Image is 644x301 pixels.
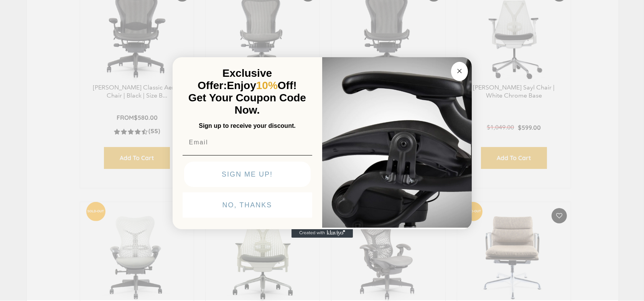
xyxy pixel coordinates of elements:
[604,251,641,288] iframe: Tidio Chat
[183,135,312,150] input: Email
[188,92,306,116] span: Get Your Coupon Code Now.
[256,79,278,91] span: 10%
[183,155,312,155] img: underline
[184,162,311,187] button: SIGN ME UP!
[183,192,312,218] button: NO, THANKS
[227,79,297,91] span: Enjoy Off!
[199,122,295,129] span: Sign up to receive your discount.
[198,67,272,91] span: Exclusive Offer:
[292,228,353,238] a: Created with Klaviyo - opens in a new tab
[322,56,472,228] img: 92d77583-a095-41f6-84e7-858462e0427a.jpeg
[451,62,468,81] button: Close dialog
